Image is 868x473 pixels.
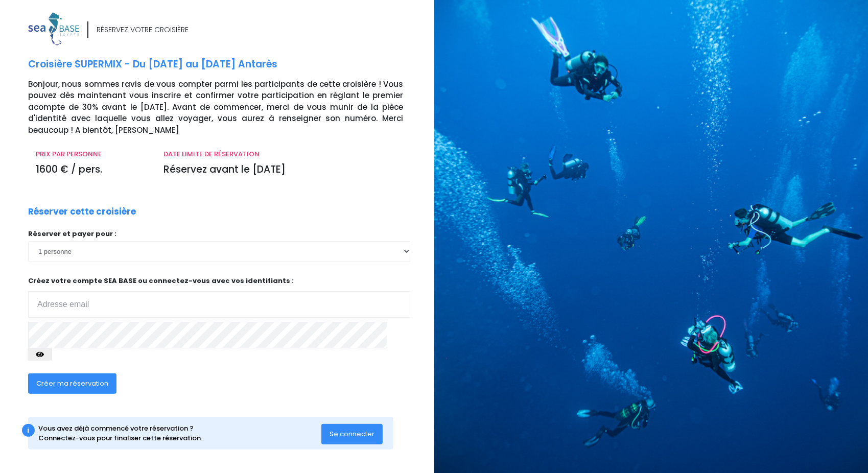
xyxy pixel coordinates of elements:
[28,12,79,45] img: logo_color1.png
[28,229,411,239] p: Réserver et payer pour :
[39,423,322,443] div: Vous avez déjà commencé votre réservation ? Connectez-vous pour finaliser cette réservation.
[28,291,411,318] input: Adresse email
[321,424,383,444] button: Se connecter
[330,429,374,439] span: Se connecter
[28,57,427,72] p: Croisière SUPERMIX - Du [DATE] au [DATE] Antarès
[36,162,148,177] p: 1600 € / pers.
[28,276,411,318] p: Créez votre compte SEA BASE ou connectez-vous avec vos identifiants :
[163,162,404,177] p: Réservez avant le [DATE]
[321,429,383,438] a: Se connecter
[163,149,404,159] p: DATE LIMITE DE RÉSERVATION
[22,424,35,437] div: i
[36,149,148,159] p: PRIX PAR PERSONNE
[97,25,189,35] div: RÉSERVEZ VOTRE CROISIÈRE
[28,373,116,394] button: Créer ma réservation
[28,205,136,219] p: Réserver cette croisière
[28,79,427,136] p: Bonjour, nous sommes ravis de vous compter parmi les participants de cette croisière ! Vous pouve...
[36,379,108,388] span: Créer ma réservation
